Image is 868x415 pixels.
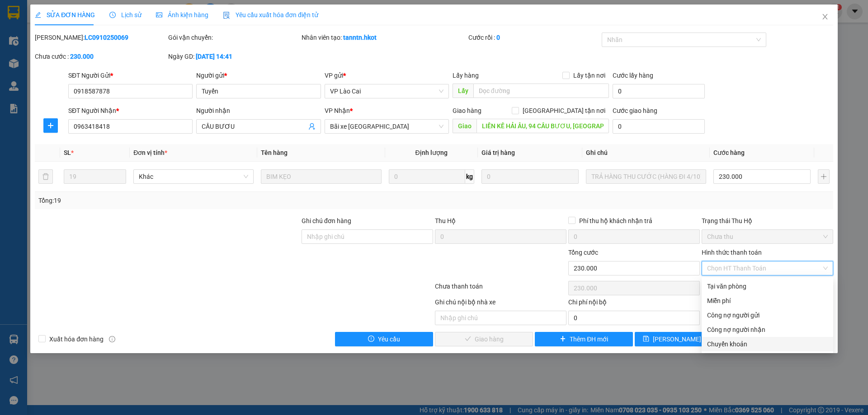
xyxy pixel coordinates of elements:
[223,12,230,19] img: icon
[168,51,300,61] div: Ngày GD:
[702,249,762,256] label: Hình thức thanh toán
[156,11,208,19] span: Ảnh kiện hàng
[434,281,567,297] div: Chưa thanh toán
[707,281,828,291] div: Tại văn phòng
[643,336,649,343] span: save
[453,107,481,114] span: Giao hàng
[38,196,335,205] div: Tổng: 19
[168,33,300,42] div: Gói vận chuyển:
[261,169,381,184] input: VD: Bàn, Ghế
[109,12,116,18] span: clock-circle
[68,70,193,80] div: SĐT Người Gửi
[109,336,115,342] span: info-circle
[330,84,443,98] span: VP Lào Cai
[586,169,706,184] input: Ghi Chú
[468,33,600,42] div: Cước rồi :
[302,229,433,244] input: Ghi chú đơn hàng
[821,13,829,20] span: close
[378,334,400,344] span: Yêu cầu
[335,332,433,346] button: exclamation-circleYêu cầu
[613,84,705,98] input: Cước lấy hàng
[707,230,828,243] span: Chưa thu
[582,144,710,162] th: Ghi chú
[330,120,443,133] span: Bãi xe Thạch Bàn
[476,119,609,133] input: Dọc đường
[139,170,248,183] span: Khác
[109,11,142,19] span: Lịch sử
[415,149,448,156] span: Định lượng
[64,149,71,156] span: SL
[635,332,733,346] button: save[PERSON_NAME] thay đổi
[568,249,598,256] span: Tổng cước
[453,119,476,133] span: Giao
[435,297,566,311] div: Ghi chú nội bộ nhà xe
[519,106,609,116] span: [GEOGRAPHIC_DATA] tận nơi
[496,34,500,41] b: 0
[223,11,318,19] span: Yêu cầu xuất hóa đơn điện tử
[570,334,608,344] span: Thêm ĐH mới
[35,33,166,42] div: [PERSON_NAME]:
[613,107,657,114] label: Cước giao hàng
[68,106,193,116] div: SĐT Người Nhận
[156,12,162,18] span: picture
[707,325,828,335] div: Công nợ người nhận
[35,11,95,19] span: SỬA ĐƠN HÀNG
[465,169,474,184] span: kg
[46,334,107,344] span: Xuất hóa đơn hàng
[453,72,479,79] span: Lấy hàng
[568,297,700,311] div: Chi phí nội bộ
[35,51,166,61] div: Chưa cước :
[570,70,609,80] span: Lấy tận nơi
[325,70,449,80] div: VP gửi
[196,106,321,116] div: Người nhận
[613,72,653,79] label: Cước lấy hàng
[302,217,351,224] label: Ghi chú đơn hàng
[302,33,467,42] div: Nhân viên tạo:
[481,149,515,156] span: Giá trị hàng
[196,53,232,60] b: [DATE] 14:41
[196,70,321,80] div: Người gửi
[713,149,745,156] span: Cước hàng
[812,5,838,30] button: Close
[613,119,705,134] input: Cước giao hàng
[473,84,609,98] input: Dọc đường
[435,217,456,224] span: Thu Hộ
[35,12,41,18] span: edit
[44,122,57,129] span: plus
[325,107,350,114] span: VP Nhận
[707,339,828,349] div: Chuyển khoản
[43,118,58,133] button: plus
[70,53,94,60] b: 230.000
[702,216,833,226] div: Trạng thái Thu Hộ
[453,84,473,98] span: Lấy
[133,149,167,156] span: Đơn vị tính
[702,308,833,322] div: Cước gửi hàng sẽ được ghi vào công nợ của người gửi
[85,34,128,41] b: LC0910250069
[38,169,53,184] button: delete
[653,334,725,344] span: [PERSON_NAME] thay đổi
[707,261,828,275] span: Chọn HT Thanh Toán
[343,34,377,41] b: tanntn.hkot
[308,123,316,130] span: user-add
[435,332,533,346] button: checkGiao hàng
[535,332,633,346] button: plusThêm ĐH mới
[481,169,579,184] input: 0
[261,149,288,156] span: Tên hàng
[560,336,566,343] span: plus
[707,296,828,306] div: Miễn phí
[576,216,656,226] span: Phí thu hộ khách nhận trả
[707,310,828,320] div: Công nợ người gửi
[702,322,833,337] div: Cước gửi hàng sẽ được ghi vào công nợ của người nhận
[818,169,830,184] button: plus
[368,336,374,343] span: exclamation-circle
[435,311,566,325] input: Nhập ghi chú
